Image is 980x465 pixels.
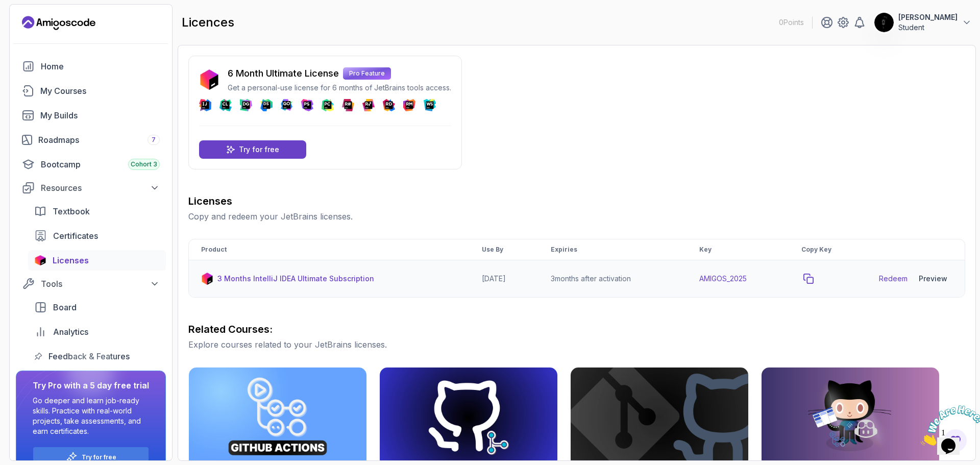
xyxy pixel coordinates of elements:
[199,69,219,90] img: jetbrains icon
[53,254,89,266] span: Licenses
[38,134,160,146] div: Roadmaps
[343,67,391,80] p: Pro Feature
[48,350,130,362] span: Feedback & Features
[470,260,538,298] td: [DATE]
[28,226,166,246] a: certificates
[41,60,160,72] div: Home
[22,15,95,31] a: Landing page
[41,278,160,290] div: Tools
[41,182,160,194] div: Resources
[28,297,166,317] a: board
[40,85,160,97] div: My Courses
[16,130,166,150] a: roadmaps
[217,274,374,284] p: 3 Months IntelliJ IDEA Ultimate Subscription
[917,401,980,450] iframe: chat widget
[16,56,166,77] a: home
[40,109,160,121] div: My Builds
[687,239,789,260] th: Key
[470,239,538,260] th: Use By
[4,4,67,44] img: Chat attention grabber
[82,453,116,461] a: Try for free
[53,230,98,242] span: Certificates
[188,194,965,208] h3: Licenses
[239,144,279,155] p: Try for free
[199,140,306,159] a: Try for free
[28,250,166,271] a: licenses
[538,260,687,298] td: 3 months after activation
[801,272,816,286] button: copy-button
[789,239,867,260] th: Copy Key
[16,275,166,293] button: Tools
[188,338,965,351] p: Explore courses related to your JetBrains licenses.
[33,396,149,436] p: Go deeper and learn job-ready skills. Practice with real-world projects, take assessments, and ea...
[4,4,8,13] span: 1
[898,22,958,33] p: Student
[914,268,952,289] button: Preview
[53,301,77,313] span: Board
[28,322,166,342] a: analytics
[131,160,157,168] span: Cohort 3
[898,12,958,22] p: [PERSON_NAME]
[152,136,156,144] span: 7
[188,322,965,336] h3: Related Courses:
[779,17,804,28] p: 0 Points
[16,81,166,101] a: courses
[538,239,687,260] th: Expiries
[16,179,166,197] button: Resources
[188,210,965,223] p: Copy and redeem your JetBrains licenses.
[879,274,908,284] a: Redeem
[228,66,339,81] p: 6 Month Ultimate License
[53,326,88,338] span: Analytics
[189,239,470,260] th: Product
[53,205,90,217] span: Textbook
[16,105,166,126] a: builds
[201,273,213,285] img: jetbrains icon
[34,255,46,265] img: jetbrains icon
[919,274,947,284] div: Preview
[687,260,789,298] td: AMIGOS_2025
[874,13,894,32] img: user profile image
[28,201,166,222] a: textbook
[28,346,166,366] a: feedback
[182,14,234,31] h2: licences
[41,158,160,170] div: Bootcamp
[874,12,972,33] button: user profile image[PERSON_NAME]Student
[16,154,166,175] a: bootcamp
[228,83,451,93] p: Get a personal-use license for 6 months of JetBrains tools access.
